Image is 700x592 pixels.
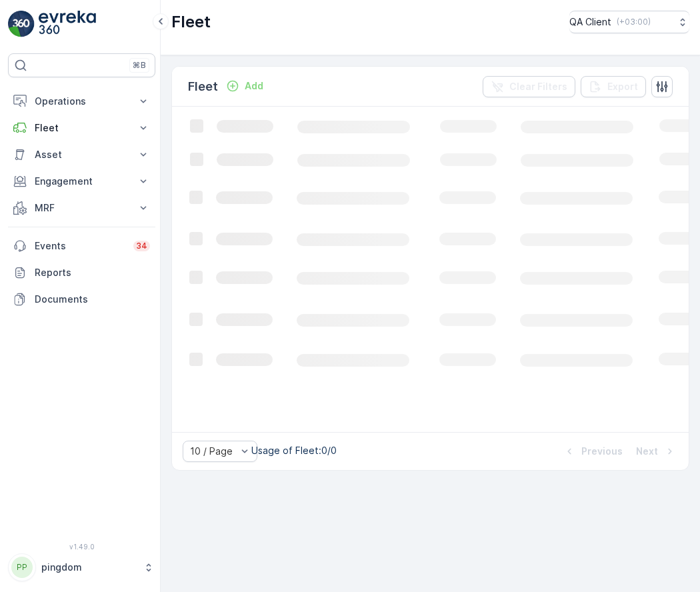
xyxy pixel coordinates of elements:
[569,15,611,29] p: QA Client
[509,80,567,93] p: Clear Filters
[35,239,125,253] p: Events
[35,148,129,161] p: Asset
[35,266,150,279] p: Reports
[483,76,575,97] button: Clear Filters
[8,233,155,259] a: Events34
[136,241,147,251] p: 34
[35,121,129,135] p: Fleet
[245,79,263,93] p: Add
[581,76,646,97] button: Export
[8,88,155,115] button: Operations
[8,259,155,286] a: Reports
[8,195,155,221] button: MRF
[581,445,623,458] p: Previous
[251,444,337,457] p: Usage of Fleet : 0/0
[8,543,155,551] span: v 1.49.0
[607,80,638,93] p: Export
[8,286,155,313] a: Documents
[8,141,155,168] button: Asset
[39,11,96,37] img: logo_light-DOdMpM7g.png
[11,557,33,578] div: PP
[35,201,129,215] p: MRF
[35,95,129,108] p: Operations
[8,115,155,141] button: Fleet
[561,443,624,459] button: Previous
[635,443,678,459] button: Next
[8,168,155,195] button: Engagement
[636,445,658,458] p: Next
[188,77,218,96] p: Fleet
[617,17,651,27] p: ( +03:00 )
[8,11,35,37] img: logo
[569,11,689,33] button: QA Client(+03:00)
[171,11,211,33] p: Fleet
[35,293,150,306] p: Documents
[8,553,155,581] button: PPpingdom
[35,175,129,188] p: Engagement
[133,60,146,71] p: ⌘B
[41,561,137,574] p: pingdom
[221,78,269,94] button: Add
